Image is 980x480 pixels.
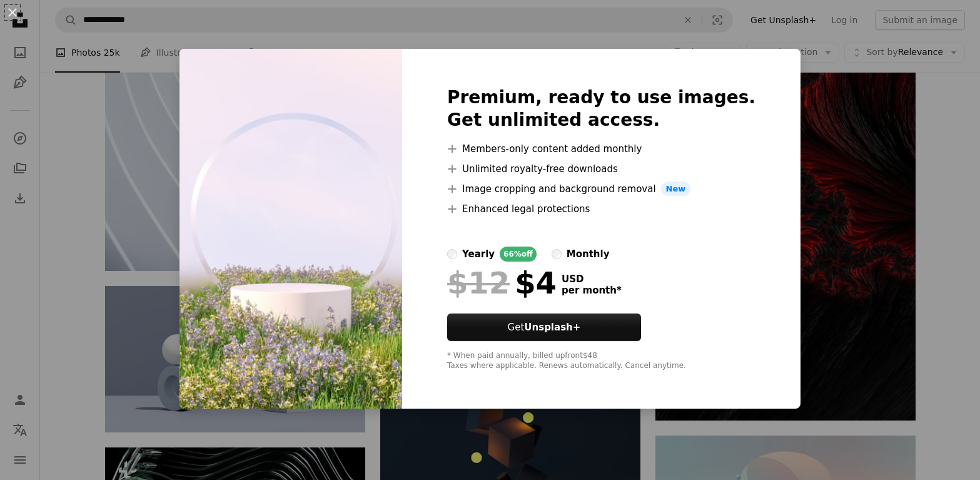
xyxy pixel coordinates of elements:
[179,49,402,409] img: premium_photo-1681426798067-c968627dce29
[447,181,755,197] li: Image cropping and background removal
[447,314,641,341] button: GetUnsplash+
[524,322,580,333] strong: Unsplash+
[661,181,691,197] span: New
[447,267,557,299] div: $4
[562,285,622,296] span: per month *
[552,249,562,259] input: monthly
[447,351,755,371] div: * When paid annually, billed upfront $48 Taxes where applicable. Renews automatically. Cancel any...
[447,202,755,217] li: Enhanced legal protections
[447,249,457,259] input: yearly66%off
[447,141,755,156] li: Members-only content added monthly
[447,161,755,176] li: Unlimited royalty-free downloads
[462,247,495,262] div: yearly
[500,247,537,262] div: 66% off
[447,86,755,131] h2: Premium, ready to use images. Get unlimited access.
[447,267,510,299] span: $12
[562,273,622,285] span: USD
[567,247,610,262] div: monthly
